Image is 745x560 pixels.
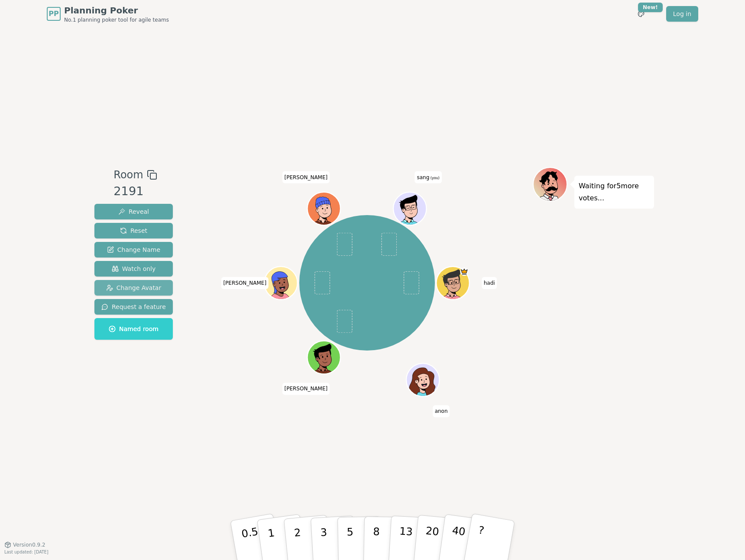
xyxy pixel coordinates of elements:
button: Change Name [94,242,173,257]
span: Reveal [118,207,149,216]
span: Watch only [112,264,156,273]
button: Click to change your avatar [395,193,426,224]
button: Reset [94,223,173,238]
span: Reset [120,226,147,235]
span: Click to change your name [433,405,450,417]
span: No.1 planning poker tool for agile teams [64,16,169,23]
p: Waiting for 5 more votes... [579,180,650,204]
span: Named room [109,325,159,333]
span: Last updated: [DATE] [4,550,49,554]
button: Watch only [94,261,173,277]
button: Request a feature [94,299,173,315]
span: hadi is the host [460,267,469,276]
a: PPPlanning PokerNo.1 planning poker tool for agile teams [47,4,169,23]
button: Change Avatar [94,280,173,296]
span: Click to change your name [282,171,330,183]
span: Version 0.9.2 [13,541,45,548]
button: New! [633,6,649,22]
span: PP [49,9,58,19]
span: Change Name [107,245,160,254]
button: Named room [94,318,173,340]
span: Request a feature [101,303,166,311]
span: Planning Poker [64,4,169,16]
div: 2191 [113,183,157,200]
button: Version0.9.2 [4,541,45,548]
span: (you) [429,176,440,180]
span: Click to change your name [282,383,330,395]
span: Click to change your name [221,277,269,289]
span: Click to change your name [482,277,497,289]
div: New! [638,3,663,12]
a: Log in [666,6,698,22]
span: Click to change your name [415,171,441,183]
button: Reveal [94,204,173,219]
span: Room [113,167,143,183]
span: Change Avatar [106,283,162,292]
